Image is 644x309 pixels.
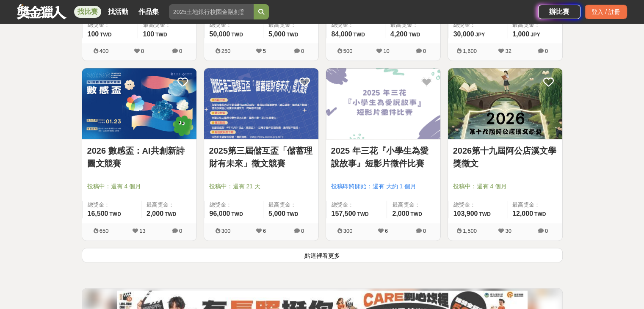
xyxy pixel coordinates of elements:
[221,228,231,234] span: 300
[263,48,266,54] span: 5
[479,211,490,217] span: TWD
[512,210,533,217] span: 12,000
[453,144,557,170] a: 2026第十九屆阿公店溪文學獎徵文
[165,211,176,217] span: TWD
[179,228,182,234] span: 0
[301,228,304,234] span: 0
[463,228,477,234] span: 1,500
[343,228,353,234] span: 300
[453,182,557,191] span: 投稿中：還有 4 個月
[146,210,163,217] span: 2,000
[88,21,133,29] span: 總獎金：
[332,201,382,209] span: 總獎金：
[534,211,546,217] span: TWD
[332,21,380,29] span: 總獎金：
[221,48,231,54] span: 250
[423,48,426,54] span: 0
[268,30,285,38] span: 5,000
[331,144,435,170] a: 2025 年三花『小學生為愛說故事』短影片徵件比賽
[332,30,352,38] span: 84,000
[331,182,435,191] span: 投稿即將開始：還有 大約 1 個月
[410,211,422,217] span: TWD
[209,182,313,191] span: 投稿中：還有 21 天
[409,32,420,38] span: TWD
[343,48,353,54] span: 500
[210,201,258,209] span: 總獎金：
[453,210,478,217] span: 103,900
[268,201,313,209] span: 最高獎金：
[100,48,109,54] span: 400
[538,5,580,19] a: 辦比賽
[87,144,191,170] a: 2026 數感盃：AI共創新詩圖文競賽
[88,210,108,217] span: 16,500
[505,228,511,234] span: 30
[268,21,313,29] span: 最高獎金：
[210,21,258,29] span: 總獎金：
[231,211,243,217] span: TWD
[146,201,191,209] span: 最高獎金：
[88,30,99,38] span: 100
[512,30,529,38] span: 1,000
[82,248,563,262] button: 點這裡看更多
[390,21,435,29] span: 最高獎金：
[531,32,540,38] span: JPY
[204,68,318,139] img: Cover Image
[385,228,388,234] span: 6
[326,68,440,139] img: Cover Image
[139,228,145,234] span: 13
[463,48,477,54] span: 1,600
[453,21,502,29] span: 總獎金：
[287,32,298,38] span: TWD
[135,6,162,18] a: 作品集
[143,30,155,38] span: 100
[453,201,502,209] span: 總獎金：
[210,210,230,217] span: 96,000
[332,210,356,217] span: 157,500
[392,201,435,209] span: 最高獎金：
[287,211,298,217] span: TWD
[545,228,548,234] span: 0
[475,32,485,38] span: JPY
[209,144,313,170] a: 2025第三屆儲互盃「儲蓄理財有未來」徵文競賽
[423,228,426,234] span: 0
[545,48,548,54] span: 0
[231,32,243,38] span: TWD
[179,48,182,54] span: 0
[512,201,557,209] span: 最高獎金：
[263,228,266,234] span: 6
[210,30,230,38] span: 50,000
[357,211,368,217] span: TWD
[512,21,557,29] span: 最高獎金：
[143,21,191,29] span: 最高獎金：
[100,228,109,234] span: 650
[505,48,511,54] span: 32
[109,211,121,217] span: TWD
[155,32,167,38] span: TWD
[390,30,407,38] span: 4,200
[448,68,562,139] img: Cover Image
[301,48,304,54] span: 0
[88,201,136,209] span: 總獎金：
[383,48,389,54] span: 10
[74,6,101,18] a: 找比賽
[82,68,196,139] img: Cover Image
[392,210,409,217] span: 2,000
[268,210,285,217] span: 5,000
[453,30,474,38] span: 30,000
[100,32,111,38] span: TWD
[585,5,627,19] div: 登入 / 註冊
[87,182,191,191] span: 投稿中：還有 4 個月
[169,4,254,19] input: 2025土地銀行校園金融創意挑戰賽：從你出發 開啟智慧金融新頁
[105,6,132,18] a: 找活動
[353,32,365,38] span: TWD
[141,48,144,54] span: 8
